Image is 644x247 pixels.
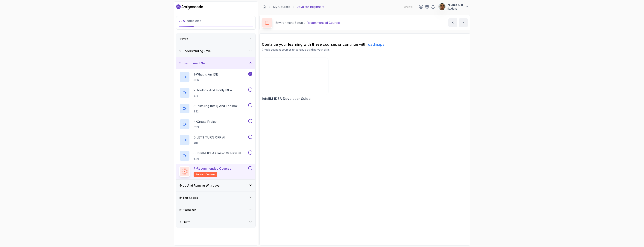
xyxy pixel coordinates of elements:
[367,42,384,47] a: roadmaps
[194,72,218,77] p: 1 - What Is An IDE
[194,88,232,92] p: 2 - Toolbox And Intellij IDEA
[262,42,468,47] h2: Continue your learning with these courses or continue with
[447,3,464,7] p: Younes Kiss
[447,7,464,10] p: Student
[297,4,324,9] p: Java for Beginners
[262,58,328,95] img: IntelliJ IDEA Developer Guide card
[194,151,247,155] p: 6 - IntelliJ IDEA Classic Vs New UI (User Interface)
[194,78,218,82] p: 3:28
[194,110,247,113] p: 3:32
[179,119,252,129] button: 4-Create Project6:33
[262,58,329,101] a: IntelliJ IDEA Developer Guide cardIntelliJ IDEA Developer Guide
[438,3,469,10] button: user profile imageYounes KissStudent
[179,195,198,200] h3: 5 - The Basics
[275,20,303,25] p: Environment Setup
[179,220,191,224] h3: 7 - Outro
[194,166,231,171] p: 7 - Recommended Courses
[262,48,468,52] p: Check out next courses to continue building your skills.
[179,135,252,145] button: 5-LETS TURN OFF AI4:11
[262,96,311,101] h2: IntelliJ IDEA Developer Guide
[176,57,255,69] button: 3-Environment Setup
[176,192,255,204] button: 5-The Basics
[438,3,446,10] img: user profile image
[194,104,247,108] p: 3 - Installing Intellij And Toolbox Configuration
[179,150,252,161] button: 6-IntelliJ IDEA Classic Vs New UI (User Interface)5:46
[179,49,211,53] h3: 2 - Understanding Java
[176,204,255,216] button: 6-Exercises
[194,125,217,129] p: 6:33
[179,183,220,188] h3: 4 - Up And Running With Java
[179,37,188,41] h3: 1 - Intro
[194,119,217,124] p: 4 - Create Project
[176,33,255,45] button: 1-Intro
[176,180,255,192] button: 4-Up And Running With Java
[176,4,203,10] a: Dashboard
[194,141,225,145] p: 4:11
[273,4,290,9] a: My Courses
[194,135,225,140] p: 5 - LETS TURN OFF AI
[179,19,186,23] span: 20 %
[448,18,457,27] button: previous content
[194,157,247,161] p: 5:46
[176,45,255,57] button: 2-Understanding Java
[176,216,255,228] button: 7-Outro
[194,94,232,98] p: 3:18
[179,72,252,82] button: 1-What Is An IDE3:28
[459,18,468,27] button: next content
[307,20,341,25] p: Recommended Courses
[179,88,252,98] button: 2-Toolbox And Intellij IDEA3:18
[404,5,413,9] p: 2 Points
[179,166,252,177] button: 7-Recommended Coursesrelated-courses
[179,103,252,114] button: 3-Installing Intellij And Toolbox Configuration3:32
[179,208,196,212] h3: 6 - Exercises
[179,19,201,23] span: completed
[262,5,266,9] a: Dashboard
[196,173,215,176] span: related-courses
[179,61,209,65] h3: 3 - Environment Setup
